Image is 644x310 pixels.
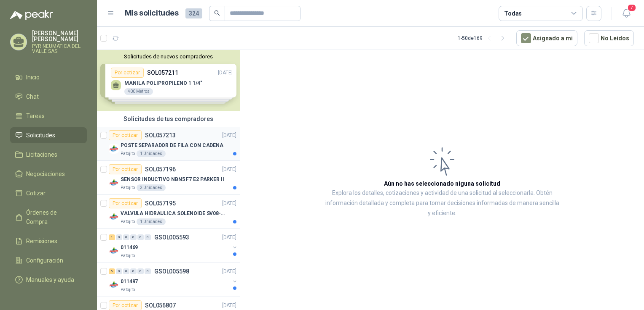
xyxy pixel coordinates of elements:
[109,232,238,259] a: 1 0 0 0 0 0 GSOL005593[DATE] Company Logo011469Patojito
[10,233,87,249] a: Remisiones
[584,30,634,46] button: No Leídos
[627,4,636,12] span: 7
[26,208,79,226] span: Órdenes de Compra
[145,302,176,308] p: SOL056807
[10,205,87,230] a: Órdenes de Compra
[121,142,223,150] p: POSTE SEPARADOR DE FILA CON CADENA
[123,234,129,240] div: 0
[26,236,57,246] span: Remisiones
[214,10,220,16] span: search
[121,176,224,184] p: SENSOR INDUCTIVO NBN5 F7 E2 PARKER II
[26,150,57,159] span: Licitaciones
[26,169,65,179] span: Negociaciones
[10,108,87,124] a: Tareas
[121,210,225,218] p: VALVULA HIDRAULICA SOLENOIDE SV08-20
[109,212,119,222] img: Company Logo
[185,8,202,18] span: 324
[100,53,236,60] button: Solicitudes de nuevos compradores
[116,234,122,240] div: 0
[222,200,236,208] p: [DATE]
[116,268,122,274] div: 0
[121,252,135,259] p: Patojito
[32,30,87,42] p: [PERSON_NAME] [PERSON_NAME]
[109,268,115,274] div: 6
[10,10,53,20] img: Logo peakr
[10,89,87,105] a: Chat
[97,195,240,229] a: Por cotizarSOL057195[DATE] Company LogoVALVULA HIDRAULICA SOLENOIDE SV08-20Patojito1 Unidades
[97,50,240,111] div: Solicitudes de nuevos compradoresPor cotizarSOL057211[DATE] MANILA POLIPROPILENO 1 1/4"400 Metros...
[504,9,522,18] div: Todas
[10,147,87,163] a: Licitaciones
[109,266,238,293] a: 6 0 0 0 0 0 GSOL005598[DATE] Company Logo011497Patojito
[109,234,115,240] div: 1
[97,127,240,161] a: Por cotizarSOL057213[DATE] Company LogoPOSTE SEPARADOR DE FILA CON CADENAPatojito1 Unidades
[325,188,560,218] p: Explora los detalles, cotizaciones y actividad de una solicitud al seleccionarla. Obtén informaci...
[26,73,40,82] span: Inicio
[10,272,87,288] a: Manuales y ayuda
[97,161,240,195] a: Por cotizarSOL057196[DATE] Company LogoSENSOR INDUCTIVO NBN5 F7 E2 PARKER IIPatojito2 Unidades
[222,302,236,310] p: [DATE]
[121,150,135,157] p: Patojito
[26,256,63,265] span: Configuración
[137,184,166,191] div: 2 Unidades
[222,131,236,139] p: [DATE]
[26,131,55,140] span: Solicitudes
[130,268,137,274] div: 0
[145,234,151,240] div: 0
[222,234,236,242] p: [DATE]
[384,179,500,188] h3: Aún no has seleccionado niguna solicitud
[619,6,634,21] button: 7
[109,144,119,154] img: Company Logo
[145,132,176,138] p: SOL057213
[154,268,189,274] p: GSOL005598
[137,268,144,274] div: 0
[10,166,87,182] a: Negociaciones
[10,185,87,201] a: Cotizar
[97,111,240,127] div: Solicitudes de tus compradores
[10,127,87,143] a: Solicitudes
[222,268,236,276] p: [DATE]
[137,218,166,225] div: 1 Unidades
[121,244,138,252] p: 011469
[145,268,151,274] div: 0
[26,92,39,101] span: Chat
[145,166,176,172] p: SOL057196
[121,218,135,225] p: Patojito
[154,234,189,240] p: GSOL005593
[109,164,142,174] div: Por cotizar
[121,184,135,191] p: Patojito
[26,189,46,198] span: Cotizar
[123,268,129,274] div: 0
[458,32,510,45] div: 1 - 50 de 169
[26,111,45,121] span: Tareas
[109,130,142,140] div: Por cotizar
[137,150,166,157] div: 1 Unidades
[121,278,138,286] p: 011497
[109,178,119,188] img: Company Logo
[109,246,119,256] img: Company Logo
[125,7,179,19] h1: Mis solicitudes
[109,280,119,290] img: Company Logo
[10,252,87,268] a: Configuración
[32,44,87,54] p: PYR NEUMATICA DEL VALLE SAS
[109,198,142,208] div: Por cotizar
[10,69,87,85] a: Inicio
[130,234,137,240] div: 0
[516,30,577,46] button: Asignado a mi
[145,200,176,206] p: SOL057195
[121,286,135,293] p: Patojito
[26,275,74,284] span: Manuales y ayuda
[137,234,144,240] div: 0
[222,166,236,173] p: [DATE]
